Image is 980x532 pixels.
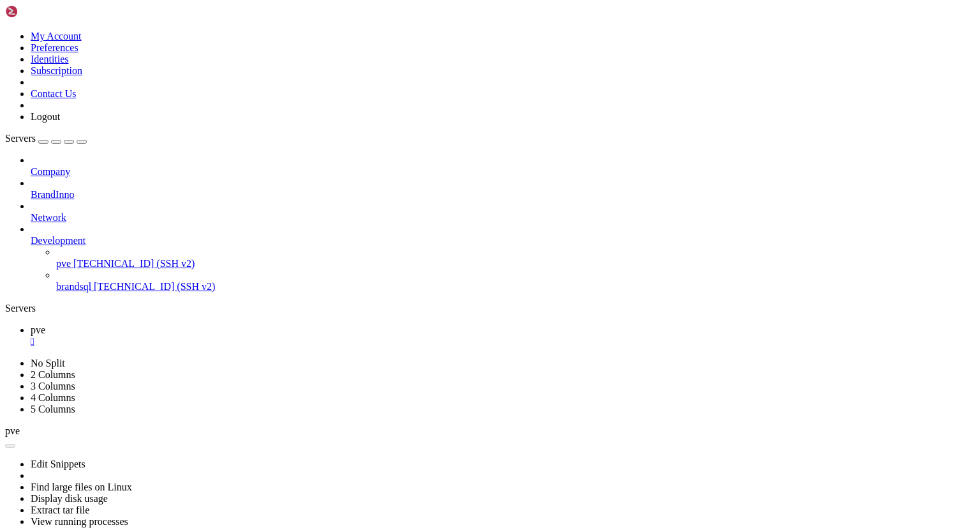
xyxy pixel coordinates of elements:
a: My Account [31,31,82,42]
a: Preferences [31,42,78,53]
span: [TECHNICAL_ID] (SSH v2) [94,281,215,292]
a: pve [TECHNICAL_ID] (SSH v2) [56,258,975,270]
a: Edit Snippets [31,459,85,469]
span: [TECHNICAL_ID] (SSH v2) [73,258,195,269]
span: Company [31,166,70,177]
div: Servers [5,303,975,314]
a: Logout [31,111,60,122]
li: Network [31,201,975,224]
a: pve [31,324,975,347]
li: Company [31,155,975,178]
a: Identities [31,54,69,65]
span: pve [5,425,20,436]
a: 2 Columns [31,369,75,380]
a: Company [31,166,975,178]
span: BrandInno [31,189,74,200]
span: brandsql [56,281,91,292]
a: 5 Columns [31,404,75,414]
a: Extract tar file [31,505,89,515]
li: brandsql [TECHNICAL_ID] (SSH v2) [56,270,975,293]
img: Shellngn [5,5,78,18]
li: BrandInno [31,178,975,201]
li: pve [TECHNICAL_ID] (SSH v2) [56,247,975,270]
a: 3 Columns [31,381,75,391]
a: Display disk usage [31,493,108,504]
li: Development [31,224,975,293]
span: pve [31,324,45,335]
a: Network [31,212,975,224]
a: brandsql [TECHNICAL_ID] (SSH v2) [56,281,975,293]
a: No Split [31,358,65,369]
span: Servers [5,133,36,144]
a:  [31,336,975,347]
span: pve [56,258,71,269]
a: Development [31,235,975,247]
a: Contact Us [31,88,77,99]
a: Subscription [31,65,82,76]
a: View running processes [31,516,128,527]
span: Development [31,235,85,246]
a: 4 Columns [31,392,75,403]
a: Servers [5,133,87,144]
a: BrandInno [31,189,975,201]
span: Network [31,212,66,223]
a: Find large files on Linux [31,482,132,492]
